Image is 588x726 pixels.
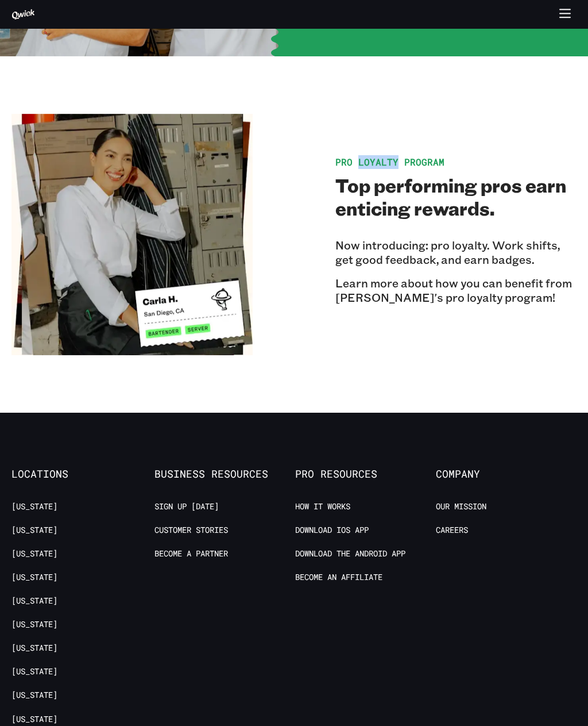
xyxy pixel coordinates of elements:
a: [US_STATE] [11,643,57,654]
a: Become an Affiliate [295,572,382,583]
a: [US_STATE] [11,714,57,725]
a: Sign up [DATE] [154,501,219,512]
a: Customer stories [154,525,228,536]
a: [US_STATE] [11,596,57,606]
a: How it Works [295,501,350,512]
a: [US_STATE] [11,690,57,701]
a: Download the Android App [295,548,405,559]
p: Now introducing: pro loyalty. Work shifts, get good feedback, and earn badges. [335,238,577,267]
a: Become a Partner [154,548,228,559]
a: [US_STATE] [11,501,57,512]
a: [US_STATE] [11,666,57,677]
h2: Top performing pros earn enticing rewards. [335,174,577,220]
span: Pro Loyalty Program [335,156,444,168]
span: Pro Resources [295,468,436,481]
a: Careers [436,525,468,536]
a: [US_STATE] [11,572,57,583]
a: Download IOS App [295,525,369,536]
span: Locations [11,468,152,481]
a: [US_STATE] [11,619,57,630]
a: [US_STATE] [11,525,57,536]
span: Company [436,468,577,481]
a: Our Mission [436,501,486,512]
p: Learn more about how you can benefit from [PERSON_NAME]'s pro loyalty program! [335,276,577,305]
a: [US_STATE] [11,548,57,559]
span: Business Resources [154,468,295,481]
img: pro loyalty benefits [11,114,253,355]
